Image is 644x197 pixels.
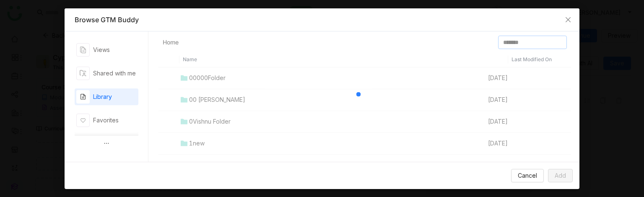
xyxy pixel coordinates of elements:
[548,169,573,182] button: Add
[511,169,544,182] button: Cancel
[75,15,570,24] div: Browse GTM Buddy
[93,69,136,78] div: Shared with me
[93,45,110,54] div: Views
[93,116,119,125] div: Favorites
[93,92,112,101] div: Library
[518,171,537,180] span: Cancel
[557,8,579,31] button: Close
